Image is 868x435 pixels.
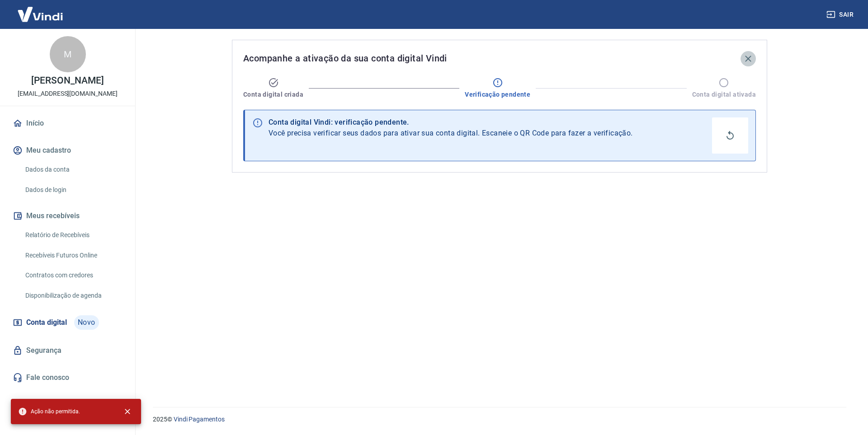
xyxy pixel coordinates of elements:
[465,90,530,99] span: Verificação pendente
[18,89,118,98] p: [EMAIL_ADDRESS][DOMAIN_NAME]
[18,407,80,416] span: Ação não permitida.
[11,206,124,226] button: Meus recebíveis
[22,160,124,179] a: Dados da conta
[692,90,756,99] span: Conta digital ativada
[74,315,99,330] span: Novo
[11,113,124,133] a: Início
[31,76,104,85] p: [PERSON_NAME]
[243,51,447,65] span: Acompanhe a ativação da sua conta digital Vindi
[22,286,124,305] a: Disponibilização de agenda
[22,246,124,265] a: Recebíveis Futuros Online
[118,402,137,421] button: close
[174,416,225,423] a: Vindi Pagamentos
[719,125,741,146] button: Obter QR Code
[22,226,124,244] a: Relatório de Recebíveis
[11,368,124,388] a: Fale conosco
[22,181,124,199] a: Dados de login
[26,316,67,329] span: Conta digital
[11,312,124,333] a: Conta digitalNovo
[11,140,124,160] button: Meu cadastro
[243,90,303,99] span: Conta digital criada
[11,0,70,28] img: Vindi
[269,128,633,139] span: Você precisa verificar seus dados para ativar sua conta digital. Escaneie o QR Code para fazer a ...
[50,36,86,72] div: M
[825,6,857,23] button: Sair
[11,341,124,360] a: Segurança
[22,266,124,285] a: Contratos com credores
[153,415,846,424] p: 2025 ©
[269,117,633,128] div: Conta digital Vindi: verificação pendente.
